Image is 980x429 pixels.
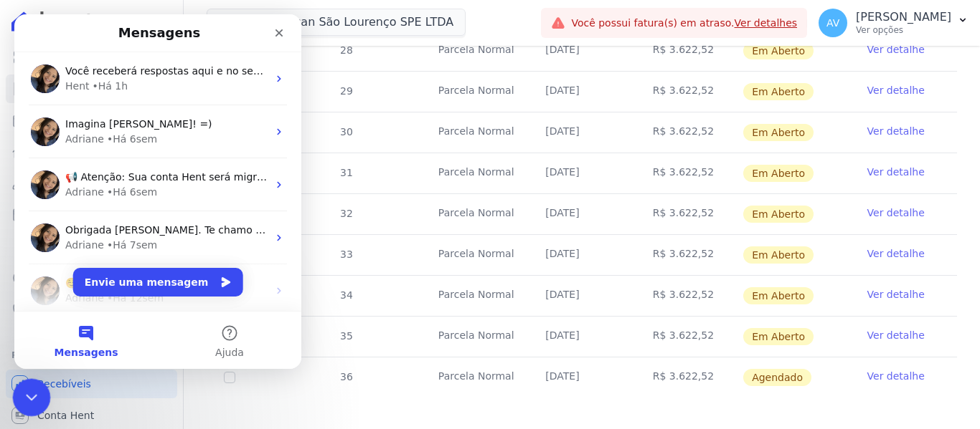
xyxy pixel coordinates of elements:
td: R$ 3.622,52 [636,357,743,397]
a: Contratos [6,74,177,103]
span: 35 [339,330,353,342]
span: AV [826,18,839,28]
td: Parcela Normal [421,235,528,275]
span: Agendado [743,369,811,386]
span: Em Aberto [743,328,814,345]
a: Crédito [6,264,177,292]
a: Ver detalhe [867,83,925,97]
span: Em Aberto [743,83,814,100]
div: Adriane [51,276,90,291]
img: Profile image for Adriane [17,156,45,185]
div: Hent [51,64,75,79]
a: Visão Geral [6,43,177,72]
span: 30 [339,126,353,138]
span: Em Aberto [743,287,814,304]
span: Recebíveis [37,377,91,391]
span: Ajuda [201,333,230,343]
button: AV [PERSON_NAME] Ver opções [807,3,980,43]
a: Transferências [6,232,177,261]
td: [DATE] [528,235,635,275]
a: Parcelas [6,106,177,135]
td: R$ 3.622,52 [636,153,743,193]
span: Mensagens [40,333,104,343]
div: Adriane [51,117,90,132]
a: Ver detalhe [867,328,925,342]
td: R$ 3.622,52 [636,31,743,71]
td: Parcela Normal [421,72,528,112]
p: Ver opções [856,24,951,36]
td: Parcela Normal [421,317,528,357]
td: Parcela Normal [421,276,528,316]
input: default [224,372,235,383]
button: Ajuda [143,297,287,355]
td: Parcela Normal [421,31,528,71]
iframe: Intercom live chat [14,14,301,369]
span: Você receberá respostas aqui e no seu e-mail: ✉️ [PERSON_NAME][EMAIL_ADDRESS][DOMAIN_NAME] Nosso ... [51,51,864,62]
span: Em Aberto [743,42,814,59]
td: Parcela Normal [421,153,528,193]
td: [DATE] [528,153,635,193]
a: Ver detalhe [867,287,925,302]
td: [DATE] [528,72,635,112]
iframe: Intercom live chat [13,379,51,417]
a: Clientes [6,169,177,198]
span: Em Aberto [743,246,814,264]
td: R$ 3.622,52 [636,72,743,112]
span: ☺️😉 [51,263,74,274]
img: Profile image for Adriane [17,262,45,291]
span: 28 [339,44,353,56]
a: Ver detalhe [867,369,925,383]
td: R$ 3.622,52 [636,194,743,234]
span: 32 [339,208,353,219]
a: Ver detalhe [867,42,925,57]
td: R$ 3.622,52 [636,317,743,357]
a: Ver detalhe [867,246,925,261]
p: [PERSON_NAME] [856,10,951,24]
td: R$ 3.622,52 [636,276,743,316]
td: Parcela Normal [421,112,528,153]
a: Lotes [6,138,177,166]
button: Envie uma mensagem [59,254,229,282]
span: Você possui fatura(s) em atraso. [571,16,797,31]
td: Parcela Normal [421,194,528,234]
div: • Há 12sem [93,276,149,291]
span: 36 [339,371,353,382]
img: Profile image for Adriane [17,50,45,79]
div: • Há 1h [78,64,114,79]
td: [DATE] [528,194,635,234]
span: 29 [339,85,353,97]
span: Imagina [PERSON_NAME]! =) [51,104,198,115]
span: Conta Hent [37,408,94,423]
div: Plataformas [11,347,171,364]
td: [DATE] [528,31,635,71]
button: Agile Pavican São Lourenço SPE LTDA [207,9,466,36]
a: Ver detalhe [867,124,925,138]
a: Negativação [6,295,177,324]
span: Em Aberto [743,165,814,182]
td: [DATE] [528,276,635,316]
span: 33 [339,249,353,260]
div: Adriane [51,170,90,185]
td: [DATE] [528,112,635,153]
div: • Há 6sem [93,117,143,132]
td: [DATE] [528,357,635,397]
span: 31 [339,167,353,178]
a: Recebíveis [6,370,177,398]
td: [DATE] [528,317,635,357]
img: Profile image for Adriane [17,103,45,132]
a: Minha Carteira [6,201,177,229]
td: R$ 3.622,52 [636,112,743,153]
a: Ver detalhes [735,17,798,29]
span: 34 [339,289,353,301]
img: Profile image for Adriane [17,209,45,238]
a: Ver detalhe [867,206,925,220]
a: Ver detalhe [867,165,925,179]
span: Em Aberto [743,124,814,141]
td: R$ 3.622,52 [636,235,743,275]
div: Adriane [51,223,90,238]
td: Parcela Normal [421,357,528,397]
span: Em Aberto [743,206,814,223]
div: • Há 6sem [93,170,143,185]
